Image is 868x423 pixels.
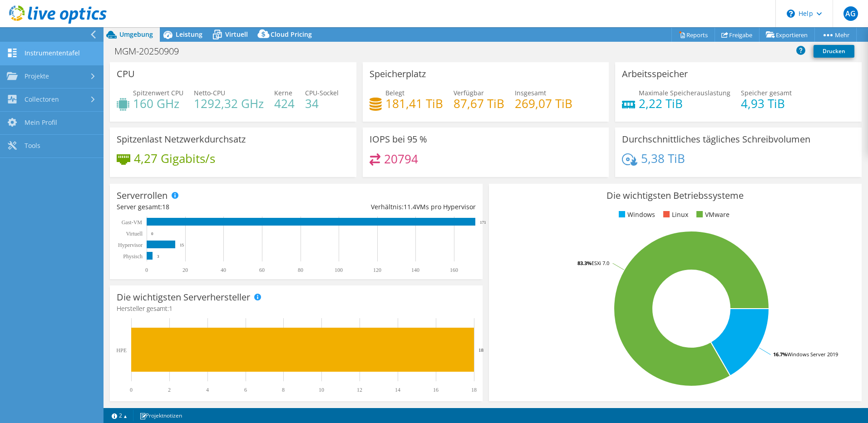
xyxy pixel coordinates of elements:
h3: Arbeitsspeicher [622,69,688,79]
a: Freigabe [715,28,759,42]
tspan: 83.3% [577,260,592,266]
text: 140 [411,267,419,273]
span: Verfügbar [454,89,484,97]
span: Belegt [385,89,404,97]
div: Server gesamt: [117,202,296,212]
a: Reports [671,28,715,42]
span: Cloud Pricing [271,30,312,39]
text: Physisch [123,253,143,260]
h3: Serverrollen [117,191,168,201]
a: Mehr [814,28,857,42]
span: AG [843,6,858,21]
span: Kerne [274,89,292,97]
text: 20 [182,267,188,273]
span: Speicher gesamt [741,89,792,97]
span: 18 [162,202,169,211]
text: Hypervisor [118,242,143,248]
h4: Hersteller gesamt: [117,304,476,314]
span: Spitzenwert CPU [133,89,183,97]
h4: 269,07 TiB [515,98,572,108]
h4: 4,93 TiB [741,98,792,108]
text: 10 [319,387,324,393]
text: 80 [298,267,303,273]
span: Virtuell [225,30,248,39]
h4: 20794 [384,154,418,164]
div: Verhältnis: VMs pro Hypervisor [296,202,475,212]
tspan: Windows Server 2019 [787,351,838,358]
a: Exportieren [759,28,815,42]
span: Netto-CPU [194,89,225,97]
text: 18 [471,387,477,393]
text: 0 [151,231,153,236]
span: CPU-Sockel [305,89,339,97]
text: 60 [259,267,265,273]
h4: 87,67 TiB [454,98,504,108]
text: 2 [168,387,171,393]
text: Virtuell [126,231,143,237]
span: Maximale Speicherauslastung [639,89,730,97]
text: 18 [478,347,484,353]
text: 120 [373,267,381,273]
h3: CPU [117,69,135,79]
h3: IOPS bei 95 % [370,134,427,144]
li: Linux [661,210,688,220]
text: 0 [130,387,133,393]
text: Gast-VM [122,219,143,226]
h4: 4,27 Gigabits/s [134,153,215,163]
text: 171 [480,220,486,225]
h4: 2,22 TiB [639,98,730,108]
h4: 181,41 TiB [385,98,443,108]
h4: 34 [305,98,339,108]
span: Umgebung [119,30,153,39]
text: 12 [357,387,362,393]
h3: Speicherplatz [370,69,426,79]
text: 3 [157,254,159,259]
text: 100 [335,267,343,273]
text: 0 [145,267,148,273]
text: 16 [433,387,439,393]
h4: 1292,32 GHz [194,98,264,108]
h3: Die wichtigsten Betriebssysteme [496,191,855,201]
h1: MGM-20250909 [110,46,193,56]
text: 6 [244,387,247,393]
h3: Spitzenlast Netzwerkdurchsatz [117,134,246,144]
text: 40 [221,267,226,273]
a: 2 [105,410,133,421]
text: HPE [116,347,127,354]
h3: Durchschnittliches tägliches Schreibvolumen [622,134,810,144]
text: 8 [282,387,285,393]
h3: Die wichtigsten Serverhersteller [117,292,250,302]
span: Leistung [176,30,202,39]
li: Windows [616,210,655,220]
text: 14 [395,387,400,393]
li: VMware [694,210,730,220]
svg: \n [787,10,795,18]
h4: 5,38 TiB [641,153,685,163]
span: 11.4 [404,202,416,211]
text: 4 [206,387,209,393]
a: Drucken [814,45,854,58]
span: Insgesamt [515,89,546,97]
span: 1 [169,304,173,313]
h4: 160 GHz [133,98,183,108]
h4: 424 [274,98,295,108]
tspan: ESXi 7.0 [592,260,609,266]
text: 15 [180,243,184,247]
text: 160 [450,267,458,273]
a: Projektnotizen [133,410,188,421]
tspan: 16.7% [773,351,787,358]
